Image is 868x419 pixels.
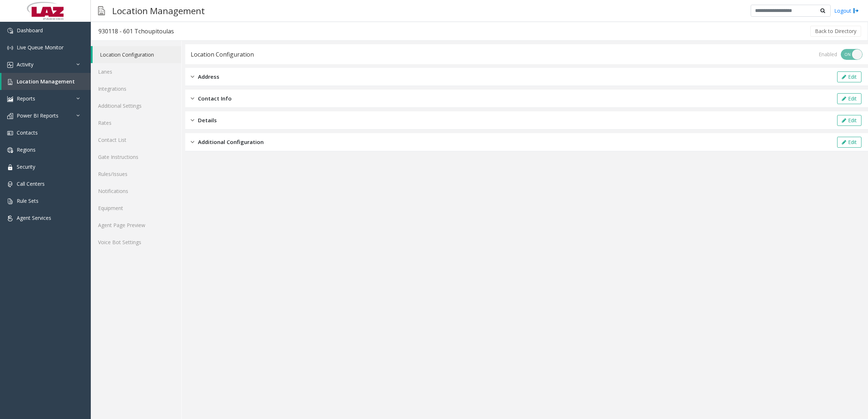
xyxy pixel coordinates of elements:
div: Location Configuration [191,50,254,59]
span: Contacts [17,129,38,136]
span: Call Centers [17,180,45,187]
img: 'icon' [7,130,13,136]
span: Power BI Reports [17,112,58,119]
span: Regions [17,146,36,153]
a: Gate Instructions [91,148,181,165]
img: 'icon' [7,181,13,187]
span: Security [17,163,35,170]
img: logout [853,7,859,15]
img: closed [191,116,194,124]
button: Edit [837,137,861,148]
a: Location Configuration [93,46,181,63]
div: 930118 - 601 Tchoupitoulas [98,26,174,36]
span: Activity [17,61,33,68]
span: Agent Services [17,214,51,221]
a: Logout [834,7,859,15]
span: Details [198,116,217,124]
a: Additional Settings [91,97,181,114]
img: closed [191,138,194,146]
a: Integrations [91,80,181,97]
img: 'icon' [7,215,13,221]
span: Contact Info [198,94,232,103]
span: Location Management [17,78,75,85]
a: Rates [91,114,181,131]
img: 'icon' [7,147,13,153]
img: closed [191,73,194,81]
a: Agent Page Preview [91,217,181,234]
img: 'icon' [7,79,13,85]
span: Rule Sets [17,197,38,204]
span: Additional Configuration [198,138,264,146]
img: 'icon' [7,198,13,204]
a: Location Management [1,73,91,90]
button: Edit [837,71,861,82]
span: Address [198,73,219,81]
img: pageIcon [98,2,105,20]
img: 'icon' [7,96,13,102]
a: Rules/Issues [91,165,181,182]
img: closed [191,94,194,103]
button: Edit [837,93,861,104]
a: Voice Bot Settings [91,234,181,251]
button: Edit [837,115,861,126]
img: 'icon' [7,164,13,170]
span: Dashboard [17,27,43,34]
img: 'icon' [7,28,13,34]
div: Enabled [819,50,837,58]
span: Reports [17,95,35,102]
img: 'icon' [7,45,13,51]
img: 'icon' [7,113,13,119]
a: Notifications [91,182,181,200]
a: Lanes [91,63,181,80]
img: 'icon' [7,62,13,68]
span: Live Queue Monitor [17,44,64,51]
button: Back to Directory [810,26,861,37]
h3: Location Management [109,2,208,20]
a: Equipment [91,200,181,217]
a: Contact List [91,131,181,148]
